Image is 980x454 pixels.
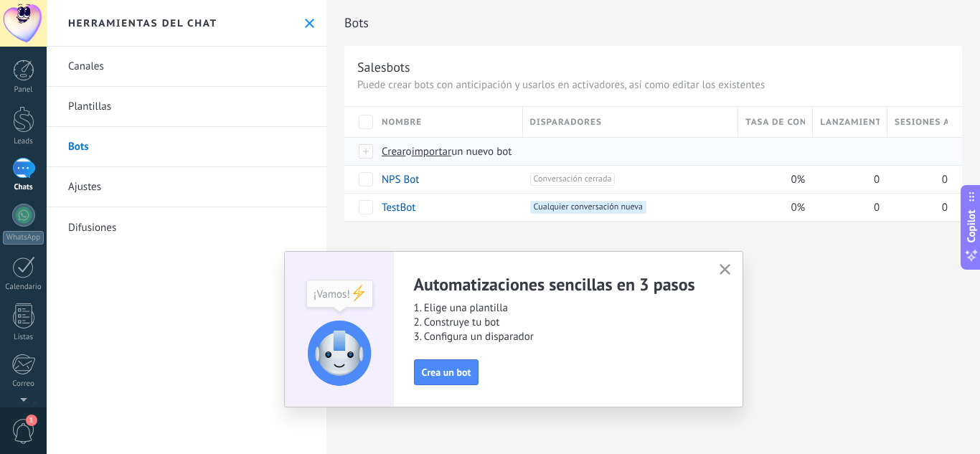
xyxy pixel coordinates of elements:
span: 2. Construye tu bot [414,316,702,330]
span: importar [412,145,452,159]
span: 0 [942,201,948,214]
span: Crea un bot [422,367,471,377]
span: Conversación cerrada [530,173,616,186]
div: Chats [3,183,44,192]
span: un nuevo bot [451,145,512,159]
span: 0% [791,173,805,186]
div: Panel [3,85,44,95]
span: Crear [382,145,406,159]
span: 1. Elige una plantilla [414,301,702,316]
p: Puede crear bots con anticipación y usarlos en activadores, así como editar los existentes [357,78,949,92]
span: Tasa de conversión [745,115,805,129]
a: NPS Bot [382,173,419,186]
div: Bots [887,138,948,165]
a: TestBot [382,201,415,214]
a: Plantillas [47,87,326,127]
button: Crea un bot [414,359,479,385]
span: 1 [26,415,37,426]
span: Nombre [382,115,422,129]
a: Ajustes [47,167,326,207]
h2: Bots [344,9,962,37]
span: Disparadores [530,115,602,129]
div: 0 [813,194,880,221]
h2: Automatizaciones sencillas en 3 pasos [414,273,702,295]
div: 0 [887,194,948,221]
span: 0% [791,201,805,214]
span: Sesiones activas [895,115,948,129]
a: Canales [47,47,326,87]
span: Copilot [964,209,979,242]
div: 0% [738,194,806,221]
h2: Herramientas del chat [68,16,217,29]
span: Lanzamientos totales [820,115,880,129]
span: 0 [874,201,880,214]
span: 0 [874,173,880,186]
div: Correo [3,379,44,389]
div: Salesbots [357,59,410,75]
div: Leads [3,137,44,146]
a: Difusiones [47,207,326,247]
span: 3. Configura un disparador [414,330,702,344]
span: Cualquier conversación nueva [530,201,646,214]
div: WhatsApp [3,231,44,245]
div: 0% [738,166,806,193]
div: Listas [3,333,44,342]
a: Bots [47,127,326,167]
div: 0 [887,166,948,193]
div: 0 [813,166,880,193]
span: 0 [942,173,948,186]
div: Calendario [3,283,44,292]
span: o [406,145,412,159]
